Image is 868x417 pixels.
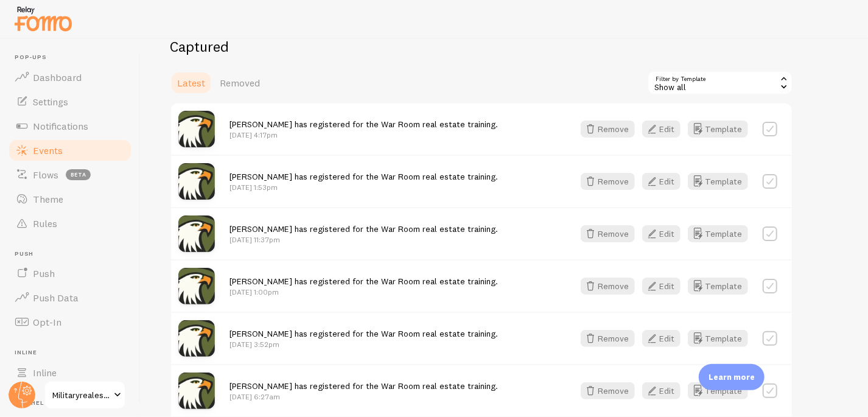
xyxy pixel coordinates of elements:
[33,169,58,181] span: Flows
[212,71,267,95] a: Removed
[178,111,215,147] img: EIEDnyDgSseCZzZrd6Z5
[229,328,498,339] span: [PERSON_NAME] has registered for the War Room real estate training.
[33,144,63,156] span: Events
[647,71,793,95] div: Show all
[688,225,748,242] button: Template
[229,391,498,402] p: [DATE] 6:27am
[642,278,681,295] button: Edit
[7,138,133,163] a: Events
[688,330,748,347] button: Template
[642,121,688,138] a: Edit
[581,225,635,242] button: Remove
[220,77,260,89] span: Removed
[7,114,133,138] a: Notifications
[642,225,688,242] a: Edit
[178,216,215,252] img: EIEDnyDgSseCZzZrd6Z5
[33,96,68,108] span: Settings
[7,261,133,286] a: Push
[33,71,82,83] span: Dashboard
[15,349,133,357] span: Inline
[7,286,133,310] a: Push Data
[7,163,133,187] a: Flows beta
[229,380,498,391] span: [PERSON_NAME] has registered for the War Room real estate training.
[642,225,681,242] button: Edit
[178,320,215,357] img: EIEDnyDgSseCZzZrd6Z5
[44,380,126,410] a: Militaryrealestateinvest
[581,173,635,190] button: Remove
[66,169,91,180] span: beta
[688,121,748,138] button: Template
[178,163,215,200] img: EIEDnyDgSseCZzZrd6Z5
[33,366,57,379] span: Inline
[33,267,55,279] span: Push
[13,3,74,34] img: fomo-relay-logo-orange.svg
[7,310,133,334] a: Opt-In
[178,268,215,304] img: EIEDnyDgSseCZzZrd6Z5
[229,130,498,140] p: [DATE] 4:17pm
[688,382,748,399] button: Template
[229,339,498,349] p: [DATE] 3:52pm
[7,211,133,236] a: Rules
[642,330,681,347] button: Edit
[33,217,57,230] span: Rules
[7,360,133,385] a: Inline
[170,71,212,95] a: Latest
[15,250,133,258] span: Push
[33,316,61,328] span: Opt-In
[642,173,688,190] a: Edit
[229,223,498,234] span: [PERSON_NAME] has registered for the War Room real estate training.
[688,173,748,190] button: Template
[642,121,681,138] button: Edit
[581,382,635,399] button: Remove
[642,382,681,399] button: Edit
[229,171,498,182] span: [PERSON_NAME] has registered for the War Room real estate training.
[581,121,635,138] button: Remove
[33,193,63,205] span: Theme
[709,371,755,383] p: Learn more
[642,278,688,295] a: Edit
[7,187,133,211] a: Theme
[229,234,498,245] p: [DATE] 11:37pm
[229,182,498,192] p: [DATE] 1:53pm
[699,364,765,390] div: Learn more
[688,278,748,295] button: Template
[33,292,79,304] span: Push Data
[642,382,688,399] a: Edit
[229,276,498,287] span: [PERSON_NAME] has registered for the War Room real estate training.
[33,120,88,132] span: Notifications
[177,77,205,89] span: Latest
[642,173,681,190] button: Edit
[178,373,215,409] img: EIEDnyDgSseCZzZrd6Z5
[229,119,498,130] span: [PERSON_NAME] has registered for the War Room real estate training.
[581,278,635,295] button: Remove
[15,54,133,61] span: Pop-ups
[7,65,133,89] a: Dashboard
[581,330,635,347] button: Remove
[52,388,110,402] span: Militaryrealestateinvest
[170,37,793,56] h2: Captured
[642,330,688,347] a: Edit
[229,287,498,297] p: [DATE] 1:00pm
[7,89,133,114] a: Settings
